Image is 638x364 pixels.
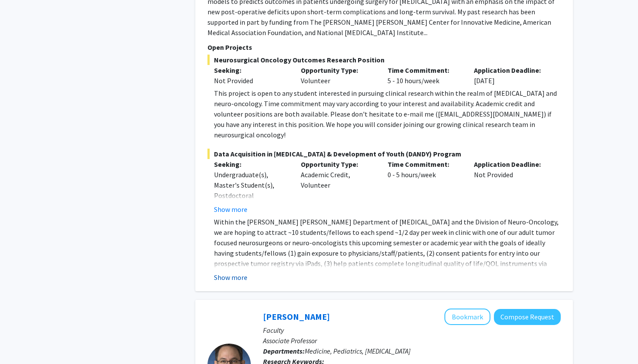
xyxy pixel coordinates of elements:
span: Data Acquisition in [MEDICAL_DATA] & Development of Youth (DANDY) Program [207,149,561,159]
div: Volunteer [294,65,381,86]
p: Opportunity Type: [301,65,375,75]
p: Open Projects [207,42,561,52]
p: Application Deadline: [474,65,548,75]
a: [PERSON_NAME] [263,311,330,322]
button: Compose Request to Jeffrey Tornheim [494,309,561,325]
p: Time Commitment: [388,159,461,169]
iframe: Chat [7,325,37,357]
p: Seeking: [214,65,288,75]
div: 0 - 5 hours/week [381,159,468,214]
div: Not Provided [214,75,288,86]
div: This project is open to any student interested in pursuing clinical research within the realm of ... [214,88,561,140]
div: Undergraduate(s), Master's Student(s), Postdoctoral Researcher(s) / Research Staff, Medical Resid... [214,169,288,242]
div: 5 - 10 hours/week [381,65,468,86]
p: Faculty [263,325,561,335]
span: Medicine, Pediatrics, [MEDICAL_DATA] [305,347,411,355]
p: Application Deadline: [474,159,548,169]
div: [DATE] [467,65,554,86]
span: Neurosurgical Oncology Outcomes Research Position [207,55,561,65]
p: Opportunity Type: [301,159,375,169]
b: Departments: [263,347,305,355]
button: Show more [214,204,247,214]
p: Time Commitment: [388,65,461,75]
button: Add Jeffrey Tornheim to Bookmarks [444,309,490,325]
p: Associate Professor [263,335,561,346]
div: Academic Credit, Volunteer [294,159,381,214]
p: Within the [PERSON_NAME] [PERSON_NAME] Department of [MEDICAL_DATA] and the Division of Neuro-Onc... [214,217,561,289]
p: Seeking: [214,159,288,169]
button: Show more [214,272,247,283]
div: Not Provided [467,159,554,214]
